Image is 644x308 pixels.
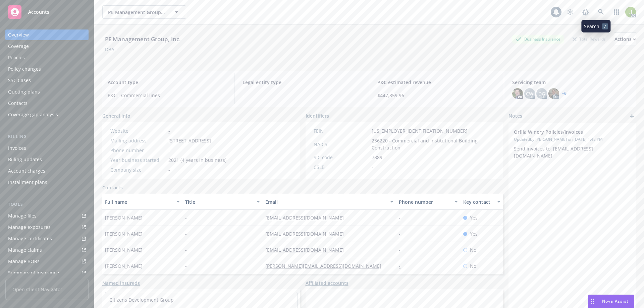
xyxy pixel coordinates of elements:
div: Website [110,127,166,134]
span: Nova Assist [602,298,629,304]
span: No [470,262,476,269]
span: DG [538,90,545,97]
div: PE Management Group, Inc. [102,35,183,44]
div: Business Insurance [512,35,564,43]
a: - [399,263,406,269]
span: Identifiers [306,112,329,119]
div: Contacts [8,98,28,109]
span: - [168,147,170,154]
span: - [185,214,187,221]
span: P&C estimated revenue [377,79,496,86]
button: Nova Assist [588,295,634,308]
span: CW [526,90,533,97]
span: [STREET_ADDRESS] [168,137,211,144]
a: +6 [562,91,567,96]
a: Installment plans [5,177,89,188]
a: Billing updates [5,154,89,165]
span: Yes [470,230,478,237]
div: FEIN [314,127,369,134]
div: Manage exposures [8,222,51,233]
div: Year business started [110,157,166,164]
button: Email [263,194,396,210]
div: Phone number [110,147,166,154]
a: Affiliated accounts [306,280,348,287]
a: Manage certificates [5,233,89,244]
div: Coverage [8,41,29,52]
a: Contacts [102,184,123,191]
a: Search [594,5,608,19]
a: Manage exposures [5,222,89,233]
span: Yes [470,214,478,221]
button: PE Management Group, Inc. [102,5,186,19]
div: Manage BORs [8,256,40,267]
a: - [168,128,170,134]
div: Policy changes [8,64,41,74]
div: Manage certificates [8,233,52,244]
div: Invoices [8,143,26,153]
div: Title [185,198,253,205]
a: [EMAIL_ADDRESS][DOMAIN_NAME] [265,247,349,253]
img: photo [625,7,636,17]
a: Accounts [5,3,89,21]
img: photo [548,88,559,99]
span: - [372,164,373,171]
span: Notes [508,112,522,120]
span: [PERSON_NAME] [105,246,143,253]
div: Policies [8,52,25,63]
div: Summary of insurance [8,267,59,278]
div: Manage files [8,210,37,221]
span: General info [102,112,130,119]
div: Key contact [463,198,493,205]
a: Quoting plans [5,86,89,97]
div: Account charges [8,166,45,176]
span: 236220 - Commercial and Institutional Building Construction [372,137,495,151]
span: - [243,92,361,99]
a: [EMAIL_ADDRESS][DOMAIN_NAME] [265,214,349,221]
span: Servicing team [512,79,631,86]
div: SIC code [314,154,369,161]
span: 2021 (4 years in business) [168,157,226,164]
a: add [628,112,636,120]
span: Orfila Winery Policies/Invoices [514,128,613,135]
a: Named insureds [102,280,140,287]
a: Stop snowing [563,5,577,19]
span: [US_EMPLOYER_IDENTIFICATION_NUMBER] [372,127,468,134]
a: Account charges [5,166,89,176]
span: - [185,230,187,237]
span: $447,859.96 [377,92,496,99]
div: Email [265,198,386,205]
div: Actions [614,33,636,46]
div: Overview [8,29,29,40]
button: Key contact [461,194,503,210]
div: NAICS [314,141,369,148]
div: Full name [105,198,172,205]
a: Switch app [610,5,623,19]
span: - [168,166,170,173]
a: Manage BORs [5,256,89,267]
a: [EMAIL_ADDRESS][DOMAIN_NAME] [265,231,349,237]
span: [PERSON_NAME] [105,262,143,269]
span: [PERSON_NAME] [105,214,143,221]
button: Phone number [396,194,460,210]
a: Report a Bug [579,5,592,19]
div: Mailing address [110,137,166,144]
div: DBA: - [105,46,117,53]
button: Full name [102,194,182,210]
div: Quoting plans [8,86,40,97]
a: - [399,214,406,221]
a: Coverage [5,41,89,52]
span: Updated by [PERSON_NAME] on [DATE] 1:48 PM [514,136,631,142]
a: - [399,231,406,237]
span: [PERSON_NAME] [105,230,143,237]
span: PE Management Group, Inc. [108,9,166,16]
button: Title [182,194,263,210]
span: Send invoices to: [EMAIL_ADDRESS][DOMAIN_NAME] [514,145,593,159]
div: Tools [5,201,89,208]
span: 7389 [372,154,382,161]
span: - [185,262,187,269]
span: Legal entity type [243,79,361,86]
span: Open Client Navigator [5,279,89,300]
a: Invoices [5,143,89,153]
div: Total Rewards [569,35,609,43]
